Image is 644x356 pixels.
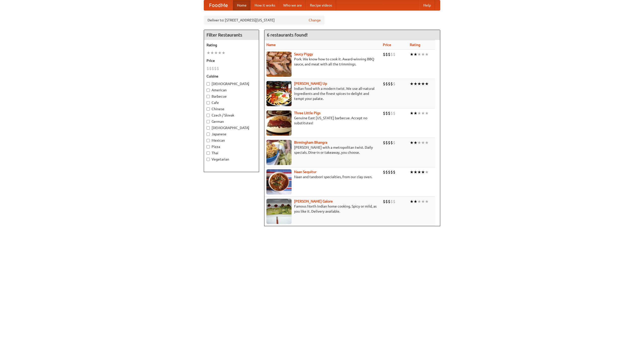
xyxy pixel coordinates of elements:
[385,169,388,175] li: $
[393,81,395,87] li: $
[212,66,214,71] li: $
[425,110,429,116] li: ★
[207,100,256,105] label: Cafe
[383,169,385,175] li: $
[266,86,379,101] p: Indian food with a modern twist. We use all-natural ingredients and the finest spices to delight ...
[417,81,421,87] li: ★
[393,140,395,145] li: $
[425,199,429,204] li: ★
[417,169,421,175] li: ★
[294,170,316,174] a: Naan Sequitur
[425,52,429,57] li: ★
[207,150,256,155] label: Thai
[217,66,219,71] li: $
[410,43,420,47] a: Rating
[390,169,393,175] li: $
[207,119,256,124] label: German
[388,169,390,175] li: $
[266,57,379,67] p: Pork. We know how to cook it. Award-winning BBQ sauce, and meat with all the trimmings.
[383,43,391,47] a: Price
[383,140,385,145] li: $
[207,43,256,48] h5: Rating
[218,50,222,56] li: ★
[207,133,210,136] input: Japanese
[266,174,379,179] p: Naan and tandoori specialties, from our clay oven.
[388,140,390,145] li: $
[266,110,292,136] img: littlepigs.jpg
[266,204,379,214] p: Famous North Indian home cooking. Spicy or mild, as you like it. Delivery available.
[294,140,327,144] a: Birmingham Bhangra
[207,74,256,79] h5: Cuisine
[421,52,425,57] li: ★
[207,66,209,71] li: $
[414,81,417,87] li: ★
[385,140,388,145] li: $
[421,140,425,145] li: ★
[417,140,421,145] li: ★
[207,139,210,142] input: Mexican
[207,145,210,148] input: Pizza
[425,140,429,145] li: ★
[393,169,395,175] li: $
[383,110,385,116] li: $
[388,110,390,116] li: $
[266,43,276,47] a: Name
[393,110,395,116] li: $
[410,169,414,175] li: ★
[419,0,435,10] a: Help
[383,52,385,57] li: $
[207,151,210,155] input: Thai
[410,52,414,57] li: ★
[266,81,292,106] img: curryup.jpg
[388,52,390,57] li: $
[207,120,210,123] input: German
[414,140,417,145] li: ★
[309,18,321,23] a: Change
[410,110,414,116] li: ★
[207,132,256,137] label: Japanese
[294,82,327,86] a: [PERSON_NAME] Up
[294,52,313,56] a: Saucy Piggy
[393,52,395,57] li: $
[410,199,414,204] li: ★
[385,110,388,116] li: $
[233,0,251,10] a: Home
[414,169,417,175] li: ★
[417,52,421,57] li: ★
[417,199,421,204] li: ★
[421,110,425,116] li: ★
[207,89,210,92] input: American
[204,30,259,40] h4: Filter Restaurants
[393,199,395,204] li: $
[207,81,256,86] label: [DEMOGRAPHIC_DATA]
[390,52,393,57] li: $
[209,66,212,71] li: $
[207,138,256,143] label: Mexican
[207,88,256,93] label: American
[207,158,210,161] input: Vegetarian
[207,58,256,63] h5: Price
[207,95,210,98] input: Barbecue
[417,110,421,116] li: ★
[421,199,425,204] li: ★
[251,0,279,10] a: How it works
[385,199,388,204] li: $
[204,0,233,10] a: FoodMe
[390,81,393,87] li: $
[210,50,214,56] li: ★
[414,110,417,116] li: ★
[388,199,390,204] li: $
[207,157,256,162] label: Vegetarian
[222,50,225,56] li: ★
[207,106,256,111] label: Chinese
[383,199,385,204] li: $
[207,82,210,86] input: [DEMOGRAPHIC_DATA]
[294,199,333,203] a: [PERSON_NAME] Galore
[266,199,292,224] img: currygalore.jpg
[214,50,218,56] li: ★
[421,169,425,175] li: ★
[214,66,217,71] li: $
